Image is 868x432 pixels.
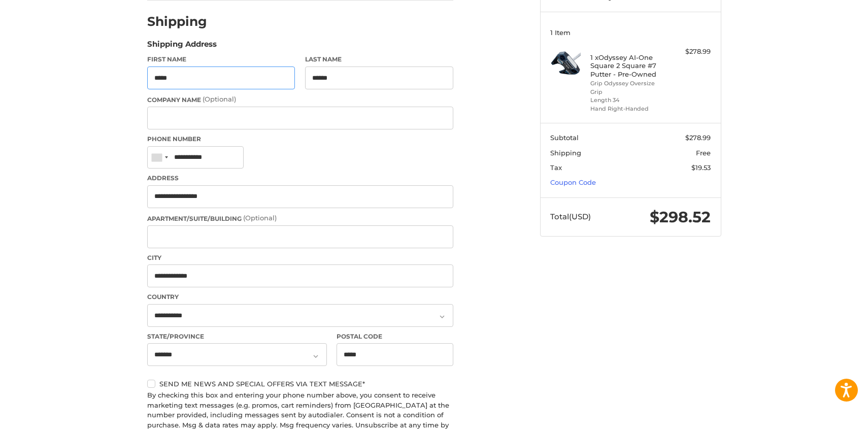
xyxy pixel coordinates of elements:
label: First Name [147,55,295,64]
h3: 1 Item [550,28,711,37]
legend: Shipping Address [147,39,217,55]
label: Postal Code [337,332,453,341]
a: Coupon Code [550,178,596,186]
span: Total (USD) [550,212,591,221]
span: Free [696,149,711,157]
label: Company Name [147,94,453,105]
span: Tax [550,163,562,172]
label: Send me news and special offers via text message* [147,380,453,388]
label: City [147,253,453,262]
label: Last Name [305,55,453,64]
h2: Shipping [147,14,207,29]
span: Subtotal [550,134,579,142]
h4: 1 x Odyssey AI-One Square 2 Square #7 Putter - Pre-Owned [590,53,668,78]
label: Phone Number [147,135,453,144]
label: Apartment/Suite/Building [147,213,453,223]
span: $19.53 [691,163,711,172]
li: Length 34 [590,96,668,105]
div: $278.99 [671,47,711,57]
li: Hand Right-Handed [590,105,668,113]
small: (Optional) [243,214,277,222]
label: Country [147,292,453,302]
small: (Optional) [203,95,236,103]
label: Address [147,174,453,183]
span: $298.52 [650,208,711,226]
li: Grip Odyssey Oversize Grip [590,79,668,96]
span: Shipping [550,149,581,157]
span: $278.99 [685,134,711,142]
label: State/Province [147,332,327,341]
